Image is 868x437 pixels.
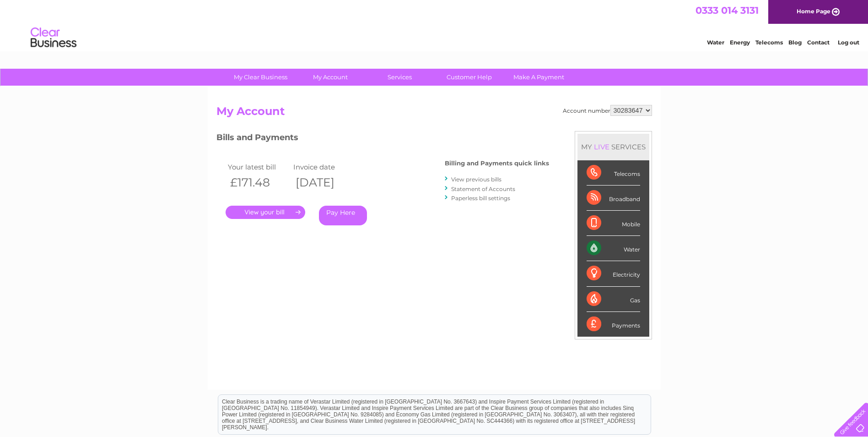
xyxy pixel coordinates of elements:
[223,69,298,86] a: My Clear Business
[445,160,549,167] h4: Billing and Payments quick links
[587,186,640,211] div: Broadband
[226,173,291,192] th: £171.48
[451,186,515,192] a: Statement of Accounts
[451,195,510,202] a: Paperless bill settings
[587,236,640,261] div: Water
[577,134,649,160] div: MY SERVICES
[291,161,357,173] td: Invoice date
[30,24,77,52] img: logo.png
[319,206,367,225] a: Pay Here
[226,161,291,173] td: Your latest bill
[451,176,501,183] a: View previous bills
[695,5,759,16] a: 0333 014 3131
[218,5,651,44] div: Clear Business is a trading name of Verastar Limited (registered in [GEOGRAPHIC_DATA] No. 3667643...
[838,39,859,46] a: Log out
[431,69,507,86] a: Customer Help
[755,39,783,46] a: Telecoms
[788,39,802,46] a: Blog
[226,206,305,219] a: .
[587,287,640,312] div: Gas
[587,312,640,337] div: Payments
[587,160,640,186] div: Telecoms
[501,69,577,86] a: Make A Payment
[291,173,357,192] th: [DATE]
[362,69,437,86] a: Services
[587,261,640,286] div: Electricity
[563,105,652,116] div: Account number
[216,131,549,147] h3: Bills and Payments
[292,69,368,86] a: My Account
[707,39,724,46] a: Water
[592,142,611,151] div: LIVE
[587,211,640,236] div: Mobile
[807,39,830,46] a: Contact
[216,105,652,122] h2: My Account
[730,39,750,46] a: Energy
